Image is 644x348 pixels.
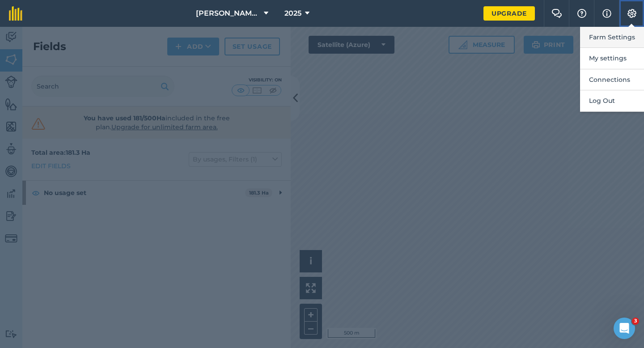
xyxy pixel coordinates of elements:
button: Farm Settings [580,27,644,48]
img: svg+xml;base64,PHN2ZyB4bWxucz0iaHR0cDovL3d3dy53My5vcmcvMjAwMC9zdmciIHdpZHRoPSIxNyIgaGVpZ2h0PSIxNy... [602,8,611,19]
img: Two speech bubbles overlapping with the left bubble in the forefront [551,9,562,18]
span: 3 [632,318,639,325]
a: Upgrade [483,6,535,21]
span: [PERSON_NAME] & Sons [196,8,260,19]
img: fieldmargin Logo [9,6,22,21]
button: My settings [580,48,644,69]
iframe: Intercom live chat [614,318,635,339]
button: Log Out [580,90,644,111]
span: 2025 [284,8,301,19]
button: Connections [580,69,644,90]
img: A question mark icon [576,9,587,18]
img: A cog icon [627,9,637,18]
